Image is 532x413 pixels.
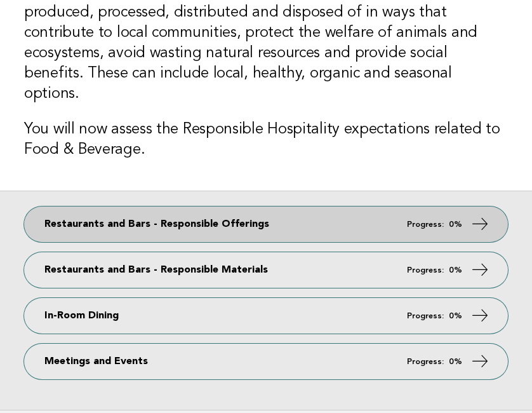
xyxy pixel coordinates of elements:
strong: 0% [449,266,462,274]
a: Restaurants and Bars - Responsible Offerings Progress: 0% [24,207,508,242]
a: In-Room Dining Progress: 0% [24,298,508,334]
strong: 0% [449,312,462,320]
em: Progress: [407,220,444,229]
strong: 0% [449,220,462,229]
em: Progress: [407,266,444,274]
a: Restaurants and Bars - Responsible Materials Progress: 0% [24,252,508,288]
h3: You will now assess the Responsible Hospitality expectations related to Food & Beverage. [24,119,508,160]
a: Meetings and Events Progress: 0% [24,344,508,379]
strong: 0% [449,358,462,366]
em: Progress: [407,312,444,320]
em: Progress: [407,358,444,366]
